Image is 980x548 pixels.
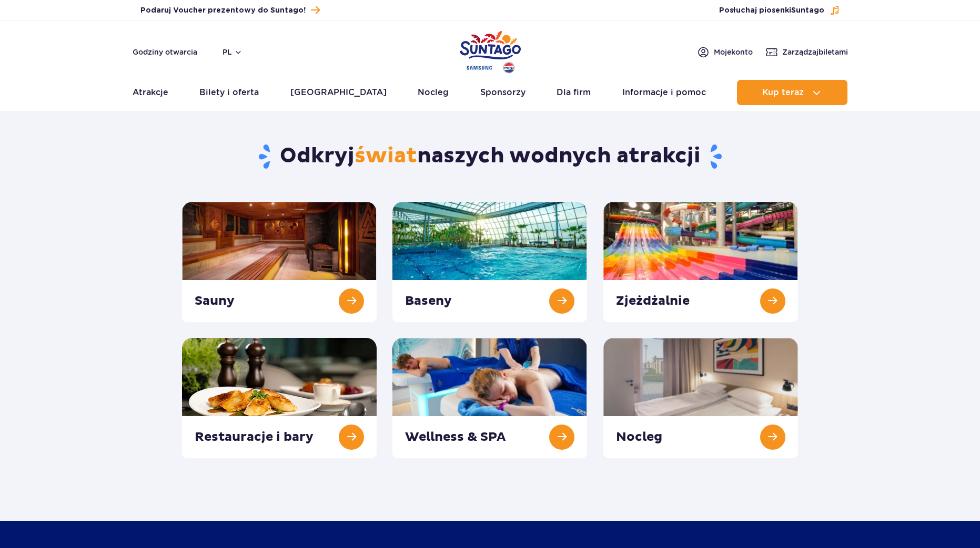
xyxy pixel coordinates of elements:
a: Sponsorzy [480,80,526,105]
span: świat [355,143,417,169]
button: Kup teraz [737,80,847,105]
a: Informacje i pomoc [622,80,706,105]
span: Podaruj Voucher prezentowy do Suntago! [140,5,306,16]
a: Dla firm [557,80,591,105]
span: Posłuchaj piosenki [719,5,824,16]
a: Godziny otwarcia [133,47,197,57]
a: Park of Poland [460,26,521,75]
span: Moje konto [714,47,753,57]
span: Zarządzaj biletami [782,47,848,57]
a: Zarządzajbiletami [765,46,848,58]
a: [GEOGRAPHIC_DATA] [290,80,387,105]
a: Atrakcje [133,80,168,105]
a: Nocleg [418,80,449,105]
span: Kup teraz [762,88,804,97]
h1: Odkryj naszych wodnych atrakcji [182,143,798,170]
span: Suntago [791,7,824,14]
a: Podaruj Voucher prezentowy do Suntago! [140,3,320,17]
button: pl [223,47,243,57]
button: Posłuchaj piosenkiSuntago [719,5,840,16]
a: Mojekonto [697,46,753,58]
a: Bilety i oferta [199,80,259,105]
